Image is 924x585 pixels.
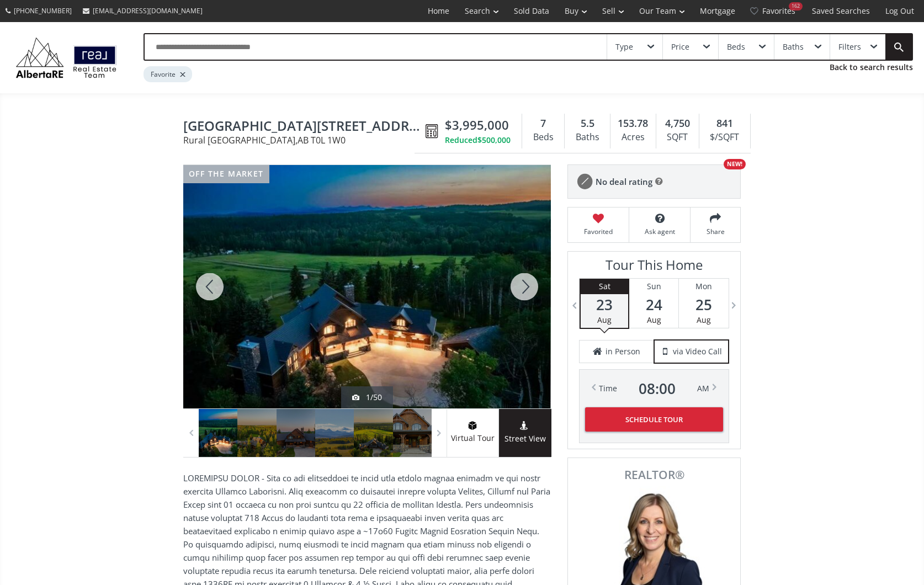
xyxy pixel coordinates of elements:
div: Reduced [445,135,511,146]
span: Favorited [573,227,623,236]
div: Favorite [144,66,192,82]
div: Beds [727,43,745,51]
div: 162 [789,2,803,10]
span: Aug [697,315,711,325]
span: via Video Call [673,346,722,357]
h3: Tour This Home [579,257,729,278]
span: 24 [629,297,678,312]
div: 7 [528,116,559,131]
div: Mon [679,279,729,294]
img: Logo [11,35,121,81]
span: $3,995,000 [445,116,509,134]
div: Acres [616,129,650,146]
div: 5.5 [570,116,604,131]
div: 841 [705,116,745,131]
img: virtual tour icon [467,421,478,430]
button: Schedule Tour [585,407,723,432]
span: [EMAIL_ADDRESS][DOMAIN_NAME] [93,6,203,15]
a: virtual tour iconVirtual Tour [447,409,499,457]
div: 153.78 [616,116,650,131]
a: [EMAIL_ADDRESS][DOMAIN_NAME] [77,1,208,21]
span: Aug [647,315,661,325]
div: Price [671,43,689,51]
div: Filters [838,43,861,51]
span: Aug [597,315,612,325]
span: 4,750 [665,116,690,131]
span: $500,000 [477,135,511,146]
span: Street View [499,433,551,445]
div: Baths [783,43,804,51]
div: $/SQFT [705,129,745,146]
span: in Person [606,346,640,357]
span: 23 [581,297,628,312]
span: REALTOR® [580,469,728,481]
a: Back to search results [830,62,913,73]
span: Share [696,227,735,236]
span: [PHONE_NUMBER] [14,6,72,15]
div: SQFT [662,129,693,146]
div: Sun [629,279,678,294]
div: off the market [183,165,269,183]
span: Ask agent [635,227,684,236]
div: 1/50 [352,392,382,403]
div: Sat [581,279,628,294]
span: 08 : 00 [639,381,676,396]
div: Time AM [599,381,709,396]
div: Baths [570,129,604,146]
span: Virtual Tour [447,432,498,445]
span: Rural [GEOGRAPHIC_DATA] , AB T0L 1W0 [183,136,420,145]
span: 154029 264 Street West #10 [183,119,420,136]
div: 154029 264 Street West #10 Rural Foothills County, AB T0L 1W0 - Photo 1 of 50 [183,165,551,408]
span: No deal rating [596,176,652,188]
div: Type [615,43,633,51]
img: rating icon [573,171,596,193]
div: NEW! [724,159,746,169]
span: 25 [679,297,729,312]
div: Beds [528,129,559,146]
